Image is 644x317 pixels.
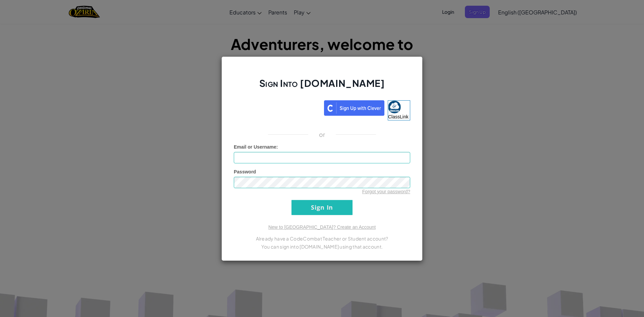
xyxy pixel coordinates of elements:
input: Sign In [291,200,353,215]
p: You can sign into [DOMAIN_NAME] using that account. [234,243,410,251]
span: ClassLink [388,114,409,119]
a: Forgot your password? [362,189,410,194]
span: Email or Username [234,144,276,150]
h2: Sign Into [DOMAIN_NAME] [234,77,410,96]
label: : [234,144,278,150]
span: Password [234,169,256,174]
a: New to [GEOGRAPHIC_DATA]? Create an Account [268,224,376,230]
iframe: Sign in with Google Button [230,100,324,114]
p: or [319,130,325,139]
p: Already have a CodeCombat Teacher or Student account? [234,234,410,243]
img: classlink-logo-small.png [388,101,401,113]
img: clever_sso_button@2x.png [324,100,384,116]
